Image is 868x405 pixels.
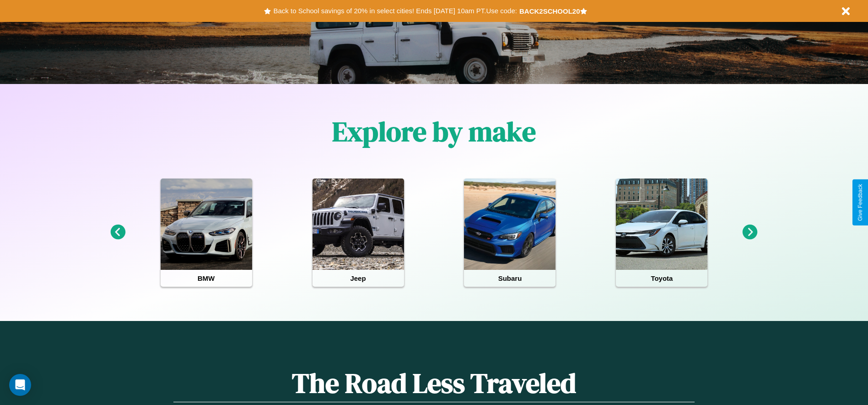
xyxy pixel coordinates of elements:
[9,374,31,396] div: Open Intercom Messenger
[161,270,252,287] h4: BMW
[313,270,404,287] h4: Jeep
[464,270,555,287] h4: Subaru
[173,364,694,402] h1: The Road Less Traveled
[857,184,863,221] div: Give Feedback
[616,270,707,287] h4: Toyota
[332,113,536,150] h1: Explore by make
[519,7,580,15] b: BACK2SCHOOL20
[271,5,519,17] button: Back to School savings of 20% in select cities! Ends [DATE] 10am PT.Use code:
